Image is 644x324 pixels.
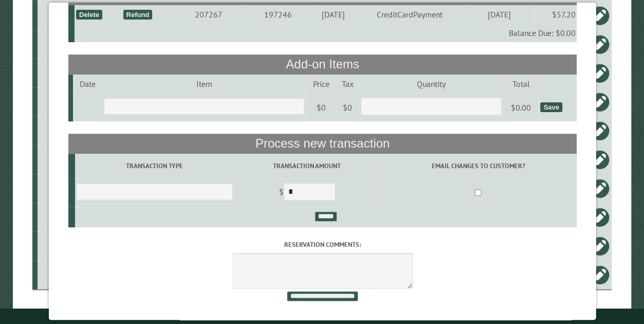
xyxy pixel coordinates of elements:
[42,68,158,78] div: 4
[42,10,158,21] div: Tiny Cabin
[42,97,158,107] div: 24
[354,1,468,30] td: [PERSON_NAME]
[76,161,232,171] label: Transaction Type
[102,75,305,93] td: Item
[42,154,158,165] div: 12
[305,93,335,122] td: $0
[68,134,577,153] th: Process new transaction
[42,39,158,49] div: 11
[354,5,464,24] td: CreditCardPayment
[468,1,509,30] td: $412.50
[76,10,102,20] div: Delete
[464,5,533,24] td: [DATE]
[42,183,158,193] div: Quartz Inn
[503,75,538,93] td: Total
[42,269,158,280] div: 14
[42,241,158,251] div: T8
[305,75,335,93] td: Price
[503,93,538,122] td: $0.00
[540,102,561,112] div: Save
[336,93,359,122] td: $0
[533,5,577,24] td: $57.20
[509,1,567,30] td: $0.00
[234,178,379,207] td: $
[68,55,577,74] th: Add-on Items
[263,1,354,30] td: 10ft, 0 slides
[336,75,359,93] td: Tax
[244,5,311,24] td: 197246
[173,5,244,24] td: 207267
[74,24,577,42] td: Balance Due: $0.00
[42,125,158,136] div: [MEDICAL_DATA]
[72,75,102,93] td: Date
[42,212,158,222] div: 18
[311,5,354,24] td: [DATE]
[123,10,152,20] div: Refund
[235,161,377,171] label: Transaction Amount
[381,161,575,171] label: Email changes to customer?
[359,75,503,93] td: Quantity
[68,240,577,249] label: Reservation comments:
